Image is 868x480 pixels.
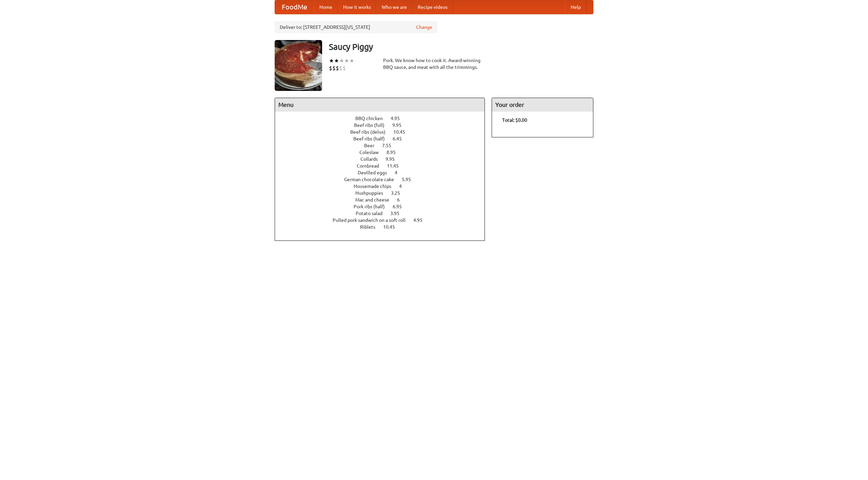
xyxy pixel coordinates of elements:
a: Home [314,0,338,14]
a: FoodMe [275,0,314,14]
a: Housemade chips 4 [354,184,414,189]
a: Beef ribs (delux) 10.45 [350,129,418,135]
a: BBQ chicken 4.95 [355,116,412,121]
span: Housemade chips [354,184,398,189]
span: 6.95 [393,204,409,209]
span: 4 [399,184,409,189]
span: Potato salad [356,211,389,216]
a: Potato salad 3.95 [356,211,412,216]
li: ★ [339,57,344,64]
a: Help [565,0,586,14]
a: Riblets 10.45 [360,224,408,230]
b: Total: $0.00 [502,117,527,123]
h4: Your order [492,98,593,112]
li: $ [336,64,339,72]
span: Pulled pork sandwich on a soft roll [333,217,412,223]
h3: Saucy Piggy [329,40,593,54]
span: 10.45 [393,129,412,135]
h4: Menu [275,98,485,112]
a: Collards 9.95 [360,156,407,162]
span: Pork ribs (half) [354,204,392,209]
span: 3.25 [391,190,407,196]
span: Collards [360,156,384,162]
li: $ [329,64,332,72]
a: Beef ribs (full) 9.95 [354,122,414,128]
li: ★ [344,57,349,64]
a: Hushpuppies 3.25 [355,190,413,196]
span: 7.55 [382,143,398,148]
li: $ [332,64,336,72]
a: Beef ribs (half) 6.45 [353,136,414,141]
a: Devilled eggs 4 [358,170,410,175]
span: 5.95 [402,177,418,182]
a: Cornbread 11.45 [357,163,411,169]
a: How it works [338,0,376,14]
span: Coleslaw [359,150,386,155]
span: 3.95 [390,211,406,216]
span: Beef ribs (delux) [350,129,392,135]
span: 10.45 [383,224,402,230]
li: ★ [349,57,354,64]
a: Mac and cheese 6 [355,197,412,203]
li: $ [339,64,342,72]
span: Beer [364,143,381,148]
span: 6 [397,197,407,203]
span: 9.95 [392,122,408,128]
a: German chocolate cake 5.95 [344,177,423,182]
img: angular.jpg [275,40,322,91]
span: German chocolate cake [344,177,401,182]
span: 6.45 [393,136,409,141]
span: Devilled eggs [358,170,394,175]
span: 4.95 [413,217,429,223]
span: 11.45 [387,163,406,169]
span: Cornbread [357,163,386,169]
span: 9.95 [386,156,401,162]
span: Hushpuppies [355,190,390,196]
a: Change [416,24,432,31]
span: 8.95 [387,150,402,155]
span: Mac and cheese [355,197,396,203]
a: Recipe videos [412,0,453,14]
li: ★ [329,57,334,64]
span: Beef ribs (full) [354,122,391,128]
a: Beer 7.55 [364,143,404,148]
div: Pork. We know how to cook it. Award-winning BBQ sauce, and meat with all the trimmings. [383,57,485,71]
span: Riblets [360,224,382,230]
span: Beef ribs (half) [353,136,392,141]
a: Pulled pork sandwich on a soft roll 4.95 [333,217,435,223]
a: Coleslaw 8.95 [359,150,408,155]
span: 4.95 [391,116,407,121]
span: 4 [395,170,404,175]
div: Deliver to: [STREET_ADDRESS][US_STATE] [275,21,437,33]
a: Who we are [376,0,412,14]
li: ★ [334,57,339,64]
li: $ [342,64,346,72]
a: Pork ribs (half) 6.95 [354,204,414,209]
span: BBQ chicken [355,116,390,121]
